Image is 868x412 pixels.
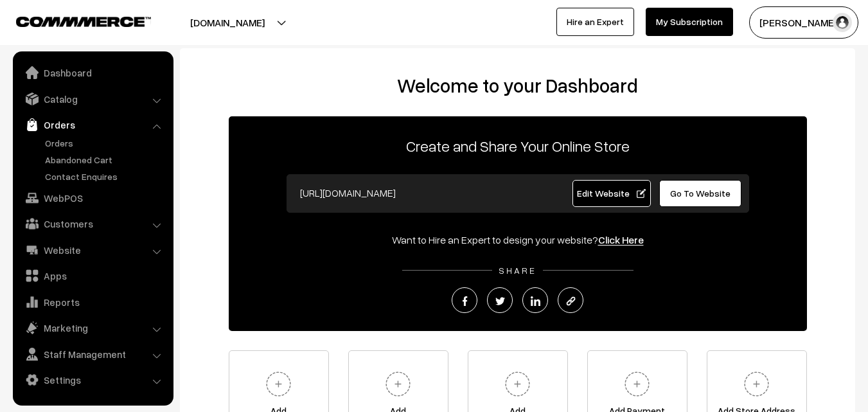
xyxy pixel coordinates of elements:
a: WebPOS [16,186,169,210]
a: Go To Website [659,180,742,207]
a: Marketing [16,316,169,339]
span: Go To Website [670,188,731,199]
p: Create and Share Your Online Store [229,134,807,157]
a: Contact Enquires [42,170,169,183]
a: Settings [16,368,169,391]
a: Website [16,238,169,262]
button: [DOMAIN_NAME] [145,6,310,39]
a: Catalog [16,87,169,111]
a: Click Here [598,233,644,246]
a: Hire an Expert [556,8,634,36]
img: plus.svg [619,366,655,402]
img: plus.svg [739,366,774,402]
a: Abandoned Cart [42,153,169,166]
img: plus.svg [380,366,416,402]
a: My Subscription [646,8,733,36]
a: Apps [16,264,169,287]
a: Customers [16,212,169,235]
a: Reports [16,291,169,314]
img: plus.svg [500,366,535,402]
img: plus.svg [261,366,296,402]
a: COMMMERCE [16,13,128,28]
a: Dashboard [16,61,169,84]
a: Edit Website [572,180,651,207]
img: user [833,13,852,32]
a: Orders [42,136,169,150]
button: [PERSON_NAME] [749,6,858,39]
a: Orders [16,113,169,136]
span: Edit Website [577,188,646,199]
a: Staff Management [16,343,169,366]
img: COMMMERCE [16,17,151,26]
span: SHARE [492,265,543,276]
div: Want to Hire an Expert to design your website? [229,232,807,247]
h2: Welcome to your Dashboard [193,74,842,97]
